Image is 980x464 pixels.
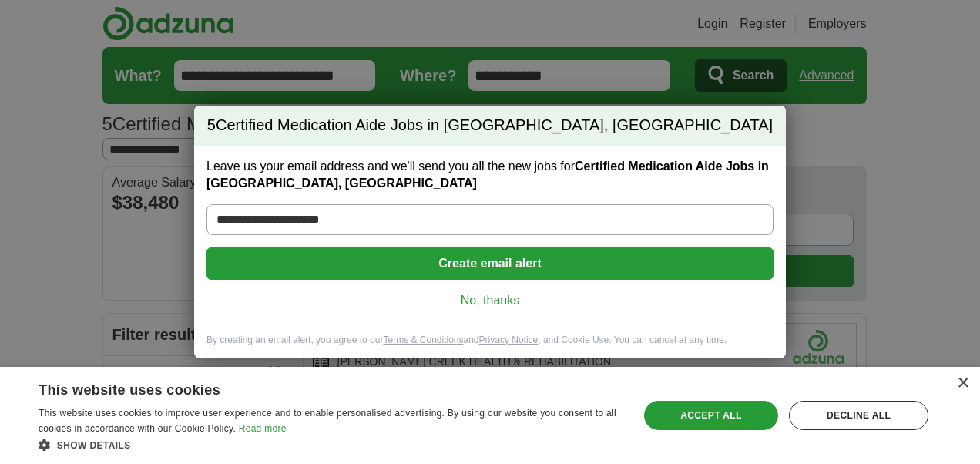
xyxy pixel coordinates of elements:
div: Close [957,378,968,389]
a: No, thanks [219,292,761,309]
h2: Certified Medication Aide Jobs in [GEOGRAPHIC_DATA], [GEOGRAPHIC_DATA] [194,106,786,146]
div: Show details [39,437,620,452]
span: Show details [57,440,131,451]
div: Accept all [644,401,779,430]
span: This website uses cookies to improve user experience and to enable personalised advertising. By u... [39,408,616,434]
div: This website uses cookies [39,376,582,399]
label: Leave us your email address and we'll send you all the new jobs for [206,158,774,192]
a: Terms & Conditions [383,335,463,345]
a: Privacy Notice [479,335,539,345]
button: Create email alert [206,247,774,280]
span: 5 [207,115,216,136]
div: By creating an email alert, you agree to our and , and Cookie Use. You can cancel at any time. [194,334,786,359]
strong: Certified Medication Aide Jobs in [GEOGRAPHIC_DATA], [GEOGRAPHIC_DATA] [206,160,769,190]
a: Read more, opens a new window [239,423,287,434]
div: Decline all [789,401,928,430]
